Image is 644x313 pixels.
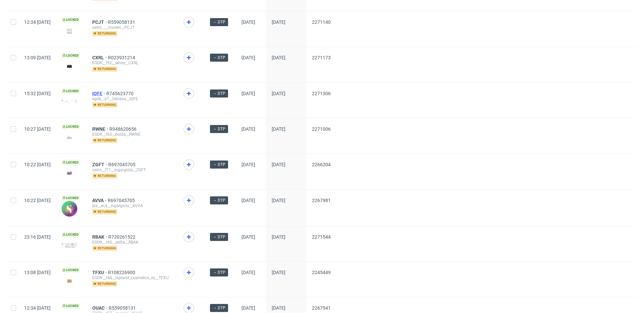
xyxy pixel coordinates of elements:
img: version_two_editor_design.png [61,98,77,106]
a: RBAK [92,234,108,240]
span: [DATE] [272,91,285,96]
span: 2266204 [312,162,331,167]
div: lps__sc4__ingargiola__AVVA [92,203,173,208]
span: 23:16 [DATE] [24,234,51,240]
span: 2267541 [312,305,331,311]
span: → DTP [213,305,225,311]
span: [DATE] [241,19,255,25]
span: returning [92,66,117,72]
span: 2267981 [312,198,331,203]
span: Locked [61,267,80,273]
span: 10:22 [DATE] [24,162,51,167]
a: AVVA [92,198,108,203]
span: 2245449 [312,270,331,275]
span: 10:27 [DATE] [24,126,51,132]
img: version_two_editor_design.png [61,243,77,248]
span: 2271006 [312,126,331,132]
span: Locked [61,160,80,165]
img: version_two_editor_design [61,169,77,178]
span: Locked [61,53,80,58]
span: 12:34 [DATE] [24,19,51,25]
span: Locked [61,195,80,201]
a: IQFE [92,91,106,96]
a: PCJT [92,19,108,25]
a: OUAC [92,305,109,311]
span: 2271306 [312,91,331,96]
span: [DATE] [241,198,255,203]
span: 2271140 [312,19,331,25]
a: R745623770 [106,91,135,96]
span: → DTP [213,269,225,275]
span: [DATE] [272,55,285,60]
span: [DATE] [272,19,285,25]
span: [DATE] [272,305,285,311]
span: [DATE] [272,162,285,167]
a: R559058131 [108,19,137,25]
a: R720261522 [108,234,137,240]
span: returning [92,246,117,251]
span: [DATE] [272,198,285,203]
a: R108226900 [108,270,137,275]
div: EGDK__f45__selfia__RBAK [92,240,173,245]
span: → DTP [213,90,225,97]
span: returning [92,281,117,287]
span: → DTP [213,19,225,25]
span: Locked [61,232,80,237]
div: EGDK__f44__lapland_cosmetics_oy__TFXU [92,275,173,280]
a: ZGFT [92,162,108,167]
span: [DATE] [272,234,285,240]
a: CXRL [92,55,108,60]
a: R697045705 [108,162,137,167]
a: TFXU [92,270,108,275]
img: version_two_editor_design [61,26,77,35]
span: 10:22 [DATE] [24,198,51,203]
a: R948620656 [109,126,138,132]
span: [DATE] [241,55,255,60]
img: version_two_editor_design [61,133,77,142]
span: [DATE] [241,234,255,240]
div: EGDK__f65__bolda__RWNE [92,132,173,137]
span: returning [92,138,117,143]
span: [DATE] [241,126,255,132]
span: [DATE] [241,162,255,167]
span: returning [92,102,117,108]
span: → DTP [213,126,225,132]
div: ostro__f71__ingargiola__ZGFT [92,167,173,173]
span: → DTP [213,162,225,168]
a: R559058131 [109,305,137,311]
a: R697045705 [108,198,136,203]
span: [DATE] [241,305,255,311]
span: 15:32 [DATE] [24,91,51,96]
a: RWNE [92,126,109,132]
span: Locked [61,124,80,129]
span: 13:08 [DATE] [24,270,51,275]
span: [DATE] [272,270,285,275]
span: 13:09 [DATE] [24,55,51,60]
div: egdk__a7__helvexa__IQFE [92,96,173,102]
span: returning [92,209,117,214]
span: returning [92,173,117,179]
span: Locked [61,17,80,22]
div: ostro____matein__PCJT [92,25,173,30]
span: → DTP [213,55,225,61]
img: version_two_editor_design [61,201,77,217]
img: version_two_editor_design [61,62,77,71]
span: [DATE] [241,91,255,96]
span: → DTP [213,197,225,203]
a: R023931214 [108,55,137,60]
